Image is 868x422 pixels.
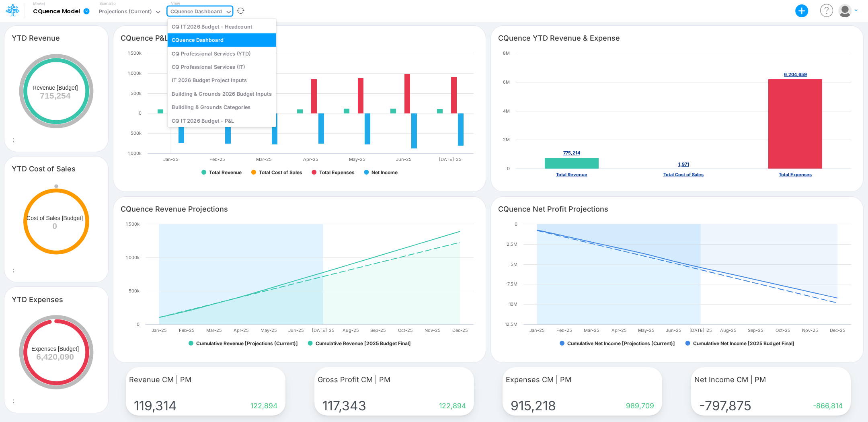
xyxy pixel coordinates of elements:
text: Cumulative Revenue [2025 Budget Final] [315,340,410,346]
label: Model [33,2,45,6]
text: Oct-25 [398,327,412,333]
text: May-25 [349,156,365,162]
text: Aug-25 [720,327,737,333]
text: Total Revenue [556,172,587,177]
div: ; [4,310,108,413]
text: 1,000k [126,255,140,260]
text: -12.5M [503,321,517,327]
div: IT 2026 Budget Project Inputs [168,74,276,87]
text: 1,000k [128,70,142,76]
div: CQ IT 2026 Budget - Headcount [168,20,276,33]
text: Oct-25 [776,327,790,333]
text: Apr-25 [234,327,249,333]
text: -2.5M [505,241,517,247]
text: 500k [131,91,142,96]
div: CQ Professional Services (YTD) [168,47,276,60]
text: [DATE]-25 [312,327,334,333]
text: 0 [137,321,140,327]
text: Net Income [371,169,398,175]
text: Nov-25 [802,327,818,333]
span: 117,343 [322,398,369,414]
text: Nov-25 [425,327,441,333]
text: May-25 [638,327,655,333]
tspan: 1,971 [678,161,689,167]
text: Total Expenses [779,172,812,177]
text: 8M [503,50,510,56]
text: -7.5M [505,281,517,287]
b: CQuence Model [33,8,80,15]
text: Apr-25 [611,327,627,333]
text: [DATE]-25 [690,327,712,333]
text: Jan-25 [163,156,179,162]
text: Sep-25 [748,327,763,333]
text: [DATE]-25 [439,156,462,162]
text: 0 [139,110,142,116]
text: Jan-25 [152,327,167,333]
text: Jan-25 [529,327,545,333]
text: Feb-25 [179,327,194,333]
text: -5M [509,261,517,267]
text: Jun-25 [288,327,304,333]
span: -797,875 [699,398,755,414]
div: CQuence Dashboard [168,33,276,47]
div: Buildilng & Grounds Categories [168,101,276,114]
span: 989,709 [623,401,654,410]
text: Apr-25 [303,156,318,162]
text: 6M [503,79,510,85]
text: May-25 [260,327,277,333]
text: Mar-25 [256,156,272,162]
text: Total Cost of Sales [259,169,302,175]
text: Cumulative Revenue [Projections (Current)] [196,340,298,346]
text: Mar-25 [206,327,222,333]
text: Mar-25 [584,327,599,333]
text: 0 [515,221,517,227]
text: Dec-25 [830,327,845,333]
text: Total Cost of Sales [663,172,704,177]
div: CQuence Dashboard [170,8,222,17]
div: Projections (Current) [99,8,152,17]
text: 4M [503,108,510,114]
span: 122,894 [436,401,466,410]
label: Scenario [99,0,116,6]
text: Total Expenses [319,169,355,175]
text: Dec-25 [452,327,468,333]
tspan: 6,204,659 [784,72,807,77]
text: 2M [503,137,510,142]
text: Total Revenue [209,169,242,175]
text: Feb-25 [557,327,573,333]
text: Aug-25 [342,327,359,333]
tspan: 775,214 [563,150,580,156]
text: Sep-25 [370,327,386,333]
text: Feb-25 [209,156,225,162]
text: Jun-25 [666,327,681,333]
div: ; [4,49,108,152]
text: 1,500k [126,221,140,227]
span: 915,218 [511,398,559,414]
text: -500k [129,130,142,136]
span: 119,314 [134,398,180,414]
span: -866,814 [810,401,843,410]
div: Building & Grounds 2026 Budget Inputs [168,87,276,100]
text: -1,000k [126,150,142,156]
div: ; [4,179,108,282]
text: Cumulative Net Income [2025 Budget Final] [693,340,794,346]
div: CQ IT 2026 Budget - P&L [168,114,276,127]
div: CQ Professional Services (IT) [168,60,276,73]
text: Jun-25 [396,156,411,162]
span: 122,894 [247,401,277,410]
text: Cumulative Net Income [Projections (Current)] [567,340,675,346]
label: View [171,0,180,6]
text: 500k [129,288,140,294]
text: 1,500k [128,50,142,56]
text: -10M [507,301,517,307]
text: 0 [507,166,510,171]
